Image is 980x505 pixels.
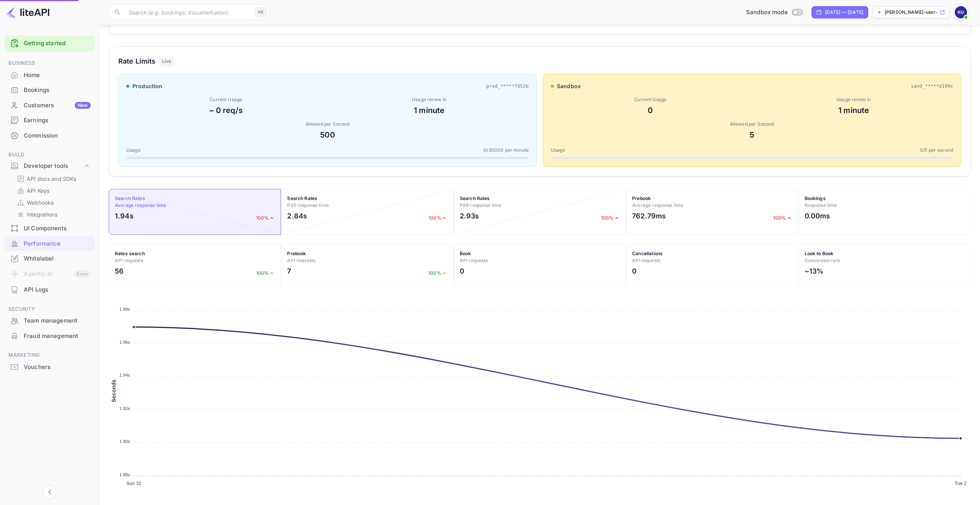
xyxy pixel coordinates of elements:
strong: Rates search [115,251,145,256]
div: Live [159,56,175,66]
span: API requests [632,257,660,263]
tspan: 1.90s [119,439,130,444]
a: Whitelabel [5,251,95,266]
p: Integrations [27,210,57,218]
div: 1 minute [330,105,529,116]
span: Usage [551,147,565,154]
p: 100% [428,270,448,277]
a: Integrations [17,210,88,218]
img: LiteAPI logo [6,6,49,18]
div: 0 [551,105,750,116]
span: Conversion rate [805,257,840,263]
div: Commission [24,131,91,140]
strong: Prebook [287,251,306,256]
div: [DATE] — [DATE] [825,9,863,16]
div: Bookings [5,83,95,98]
div: Home [5,68,95,83]
a: Fraud management [5,329,95,343]
strong: Search Rates [115,195,145,201]
tspan: 1.92s [119,406,130,411]
text: Seconds [111,379,117,402]
a: UI Components [5,221,95,235]
span: Average response time [632,202,683,208]
button: Collapse navigation [43,485,57,499]
div: CustomersNew [5,98,95,113]
a: API Logs [5,282,95,297]
div: UI Components [5,221,95,236]
tspan: 1.96s [119,340,130,344]
h2: 2.93s [460,211,479,221]
span: P95 response time [287,202,329,208]
div: Allowed per Second [126,121,529,128]
h2: 0 [460,266,464,276]
span: Build [5,151,95,159]
span: Sandbox mode [746,8,788,17]
strong: Cancellations [632,251,663,256]
div: Allowed per Second [551,121,953,128]
h2: ~13% [805,266,824,276]
div: Webhooks [14,197,91,208]
div: 500 [126,129,529,141]
strong: Search Rates [287,195,317,201]
strong: Bookings [805,195,826,201]
div: Click to change the date range period [812,6,868,18]
tspan: 1.88s [119,472,130,477]
a: API docs and SDKs [17,175,88,183]
div: Switch to Production mode [743,8,805,17]
strong: Look to Book [805,251,834,256]
h2: 2.84s [287,211,307,221]
div: API docs and SDKs [14,173,91,184]
h2: 762.79ms [632,211,666,221]
div: New [75,102,91,109]
strong: Book [460,251,471,256]
h2: 0.00ms [805,211,830,221]
div: Current Usage [126,96,325,103]
a: Team management [5,313,95,328]
div: API Logs [24,285,91,294]
tspan: 1.94s [119,373,130,377]
span: API requests [115,257,143,263]
h2: 56 [115,266,124,276]
p: 100% [256,215,275,221]
p: 100% [773,215,792,221]
div: Team management [5,313,95,328]
p: API docs and SDKs [27,175,77,183]
div: Earnings [24,116,91,125]
div: Integrations [14,209,91,220]
a: API Keys [17,187,88,195]
input: Search (e.g. bookings, documentation) [124,5,252,20]
p: 100% [428,215,448,221]
div: Performance [24,239,91,248]
div: Earnings [5,113,95,128]
div: Fraud management [5,329,95,344]
div: Developer tools [24,162,83,171]
div: Fraud management [24,332,91,341]
div: ⌘K [255,7,266,17]
a: Bookings [5,83,95,97]
p: [PERSON_NAME]-user-nxcbp.nuit... [885,9,938,16]
div: 1 minute [755,105,954,116]
a: Commission [5,128,95,143]
div: Usage renew in [755,96,954,103]
div: Vouchers [5,360,95,375]
h2: 7 [287,266,291,276]
h2: 0 [632,266,637,276]
span: sandbox [557,82,581,90]
div: Getting started [5,36,95,51]
span: 0 / 30000 per minute [483,147,529,154]
span: API requests [460,257,488,263]
span: production [132,82,163,90]
div: Bookings [24,86,91,95]
div: Vouchers [24,363,91,372]
p: API Keys [27,187,49,195]
tspan: 1.98s [119,307,130,312]
p: 100% [601,215,620,221]
span: Business [5,59,95,67]
a: Earnings [5,113,95,127]
div: Commission [5,128,95,143]
div: Whitelabel [5,251,95,266]
tspan: Tue 2 [955,481,967,486]
strong: Search Rates [460,195,490,201]
div: Current Usage [551,96,750,103]
div: Customers [24,101,91,110]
